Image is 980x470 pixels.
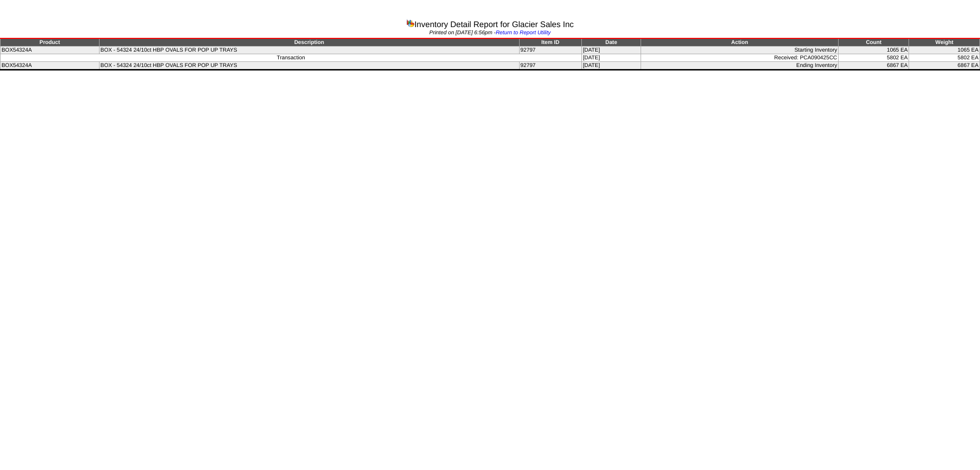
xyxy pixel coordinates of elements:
[1,54,582,62] td: Transaction
[581,54,641,62] td: [DATE]
[99,47,519,54] td: BOX - 54324 24/10ct HBP OVALS FOR POP UP TRAYS
[641,62,839,70] td: Ending Inventory
[1,47,100,54] td: BOX54324A
[1,62,100,70] td: BOX54324A
[839,38,909,47] td: Count
[1,38,100,47] td: Product
[839,47,909,54] td: 1065 EA
[581,47,641,54] td: [DATE]
[519,62,581,70] td: 92797
[909,47,980,54] td: 1065 EA
[99,38,519,47] td: Description
[581,62,641,70] td: [DATE]
[839,62,909,70] td: 6867 EA
[519,47,581,54] td: 92797
[496,30,551,36] a: Return to Report Utility
[909,54,980,62] td: 5802 EA
[406,19,414,27] img: graph.gif
[519,38,581,47] td: Item ID
[581,38,641,47] td: Date
[99,62,519,70] td: BOX - 54324 24/10ct HBP OVALS FOR POP UP TRAYS
[839,54,909,62] td: 5802 EA
[909,38,980,47] td: Weight
[641,54,839,62] td: Received: PCA090425CC
[909,62,980,70] td: 6867 EA
[641,38,839,47] td: Action
[641,47,839,54] td: Starting Inventory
